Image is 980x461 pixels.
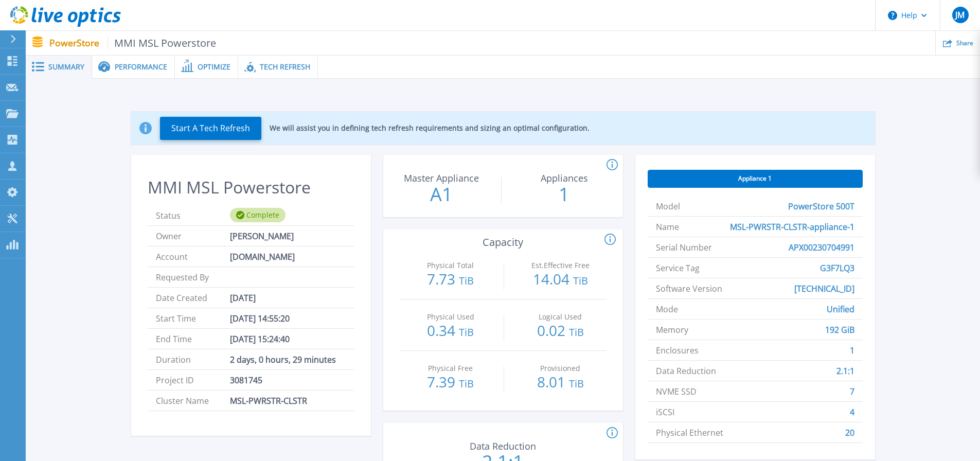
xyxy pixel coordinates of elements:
[955,11,965,19] span: JM
[656,422,723,442] span: Physical Ethernet
[156,246,230,267] span: Account
[156,288,230,308] span: Date Created
[656,217,679,237] span: Name
[788,196,854,216] span: PowerStore 500T
[730,217,854,237] span: MSL-PWRSTR-CLSTR-appliance-1
[656,299,678,319] span: Mode
[230,208,286,222] div: Complete
[156,308,230,328] span: Start Time
[405,272,497,288] p: 7.73
[825,320,854,340] span: 192 GiB
[517,262,604,269] p: Est.Effective Free
[230,391,307,411] span: MSL-PWRSTR-CLSTR
[230,349,336,369] span: 2 days, 0 hours, 29 minutes
[160,117,261,140] button: Start A Tech Refresh
[459,325,474,339] span: TiB
[517,365,604,372] p: Provisioned
[148,178,354,197] h2: MMI MSL Powerstore
[569,325,584,339] span: TiB
[407,262,494,269] p: Physical Total
[656,320,688,340] span: Memory
[405,375,497,391] p: 7.39
[956,40,973,46] span: Share
[656,381,697,401] span: NVME SSD
[836,361,854,381] span: 2.1:1
[108,37,217,49] span: MMI MSL Powerstore
[448,441,558,451] p: Data Reduction
[827,299,854,319] span: Unified
[656,237,712,257] span: Serial Number
[386,173,496,183] p: Master Appliance
[405,323,497,340] p: 0.34
[156,349,230,369] span: Duration
[230,288,256,308] span: [DATE]
[514,272,607,288] p: 14.04
[514,323,607,340] p: 0.02
[156,329,230,349] span: End Time
[230,226,294,246] span: [PERSON_NAME]
[656,402,674,422] span: iSCSI
[260,63,310,70] span: Tech Refresh
[789,237,854,257] span: APX00230704991
[656,340,699,360] span: Enclosures
[156,267,230,287] span: Requested By
[509,173,619,183] p: Appliances
[48,63,84,70] span: Summary
[230,308,290,328] span: [DATE] 14:55:20
[850,402,854,422] span: 4
[230,370,262,390] span: 3081745
[459,274,474,288] span: TiB
[656,258,700,278] span: Service Tag
[156,391,230,411] span: Cluster Name
[850,340,854,360] span: 1
[230,246,295,267] span: [DOMAIN_NAME]
[115,63,167,70] span: Performance
[407,365,494,372] p: Physical Free
[569,377,584,391] span: TiB
[384,185,499,204] p: A1
[656,361,716,381] span: Data Reduction
[820,258,854,278] span: G3F7LQ3
[459,377,474,391] span: TiB
[230,329,290,349] span: [DATE] 15:24:40
[850,381,854,401] span: 7
[270,124,590,132] p: We will assist you in defining tech refresh requirements and sizing an optimal configuration.
[656,196,680,216] span: Model
[573,274,588,288] span: TiB
[845,422,854,442] span: 20
[738,174,772,183] span: Appliance 1
[156,205,230,225] span: Status
[794,278,854,298] span: [TECHNICAL_ID]
[517,313,604,321] p: Logical Used
[198,63,230,70] span: Optimize
[507,185,622,204] p: 1
[49,37,217,49] p: PowerStore
[656,278,722,298] span: Software Version
[514,375,607,391] p: 8.01
[156,226,230,246] span: Owner
[156,370,230,390] span: Project ID
[407,313,494,321] p: Physical Used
